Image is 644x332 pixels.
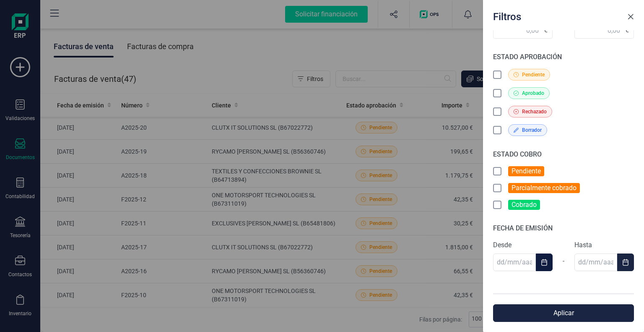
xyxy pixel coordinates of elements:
button: Choose Date [536,254,553,271]
div: - [553,251,574,271]
label: Pendiente [508,166,544,176]
span: ESTADO APROBACIÓN [493,53,562,61]
button: Aplicar [493,304,634,322]
span: Aprobado [522,89,544,97]
span: Rechazado [522,108,547,115]
label: Hasta [574,240,634,250]
span: € [625,25,629,35]
span: Pendiente [522,71,545,78]
input: 0,00 [574,22,634,39]
input: dd/mm/aaaa [574,254,617,271]
div: Filtros [490,7,624,24]
span: Borrador [522,126,542,134]
input: dd/mm/aaaa [493,254,536,271]
span: ESTADO COBRO [493,150,542,158]
label: Parcialmente cobrado [508,183,580,193]
label: Cobrado [508,200,540,210]
label: Desde [493,240,553,250]
input: 0,00 [493,22,553,39]
button: Close [624,10,637,24]
span: € [544,25,548,35]
button: Choose Date [617,254,634,271]
span: FECHA DE EMISIÓN [493,224,553,232]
